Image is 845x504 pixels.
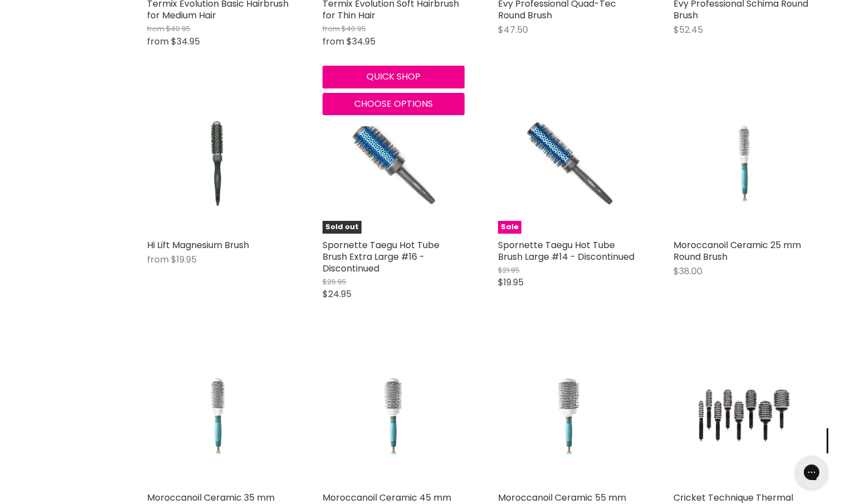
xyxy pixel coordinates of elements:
[673,344,815,486] a: Cricket Technique Thermal Round Brush
[323,221,362,234] span: Sold out
[498,239,634,263] a: Spornette Taegu Hot Tube Brush Large #14 - Discontinued
[498,344,640,486] a: Moroccanoil Ceramic 55 mm Round Brush
[323,23,340,34] span: from
[171,35,200,48] span: $34.95
[323,66,465,88] button: Quick shop
[147,92,289,234] a: Hi Lift Magnesium Brush
[354,97,433,110] span: Choose options
[346,92,441,234] img: Spornette Taegu Hot Tube Brush Extra Large #16 - Discontinued
[673,239,801,263] a: Moroccanoil Ceramic 25 mm Round Brush
[498,265,520,275] span: $21.95
[498,92,640,234] a: Spornette Taegu Hot Tube Brush Large #14 - DiscontinuedSale
[498,276,524,289] span: $19.95
[346,35,375,48] span: $34.95
[147,344,289,486] a: Moroccanoil Ceramic 35 mm Round Brush
[323,344,465,486] a: Moroccanoil Ceramic 45 mm Round Brush
[673,265,702,278] span: $38.00
[341,23,366,34] span: $40.95
[521,92,616,234] img: Spornette Taegu Hot Tube Brush Large #14 - Discontinued
[673,92,815,234] a: Moroccanoil Ceramic 25 mm Round Brush
[697,92,791,234] img: Moroccanoil Ceramic 25 mm Round Brush
[171,253,197,266] span: $19.95
[147,239,249,251] a: Hi Lift Magnesium Brush
[323,239,439,275] a: Spornette Taegu Hot Tube Brush Extra Large #16 - Discontinued
[147,253,169,266] span: from
[147,35,169,48] span: from
[166,23,191,34] span: $40.95
[498,221,521,234] span: Sale
[498,23,528,36] span: $47.50
[323,93,465,115] button: Choose options
[147,23,164,34] span: from
[789,452,834,493] iframe: Gorgias live chat messenger
[323,92,465,234] a: Spornette Taegu Hot Tube Brush Extra Large #16 - DiscontinuedSold out
[170,92,265,234] img: Hi Lift Magnesium Brush
[323,288,351,300] span: $24.95
[323,35,344,48] span: from
[673,23,703,36] span: $52.45
[323,276,346,287] span: $26.95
